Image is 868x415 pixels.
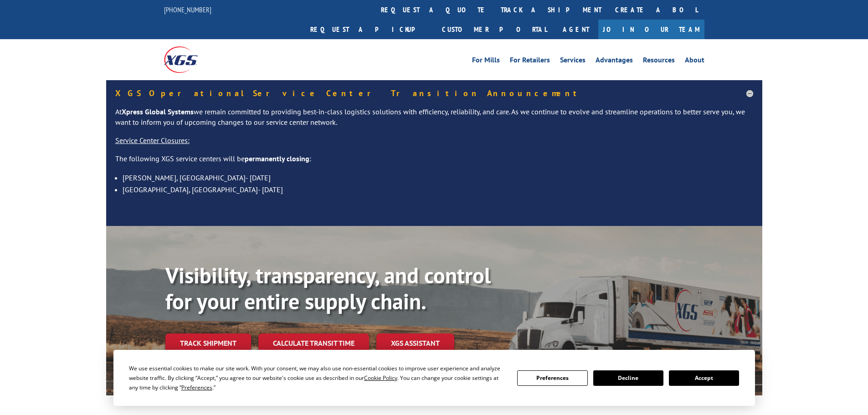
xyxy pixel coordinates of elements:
[245,154,309,163] strong: permanently closing
[598,20,704,39] a: Join Our Team
[643,56,675,67] a: Resources
[165,261,491,316] b: Visibility, transparency, and control for your entire supply chain.
[376,333,454,353] a: XGS ASSISTANT
[115,154,753,172] p: The following XGS service centers will be :
[593,370,663,386] button: Decline
[510,56,550,67] a: For Retailers
[123,184,753,195] li: [GEOGRAPHIC_DATA], [GEOGRAPHIC_DATA]- [DATE]
[115,107,753,136] p: At we remain committed to providing best-in-class logistics solutions with efficiency, reliabilit...
[258,333,369,353] a: Calculate transit time
[303,20,435,39] a: Request a pickup
[364,374,397,382] span: Cookie Policy
[435,20,554,39] a: Customer Portal
[560,56,586,67] a: Services
[123,172,753,184] li: [PERSON_NAME], [GEOGRAPHIC_DATA]- [DATE]
[129,364,506,392] div: We use essential cookies to make our site work. With your consent, we may also use non-essential ...
[596,56,633,67] a: Advantages
[164,5,211,14] a: [PHONE_NUMBER]
[113,350,755,406] div: Cookie Consent Prompt
[115,136,190,145] u: Service Center Closures:
[115,89,753,97] h5: XGS Operational Service Center Transition Announcement
[122,107,194,116] strong: Xpress Global Systems
[181,384,212,391] span: Preferences
[669,370,739,386] button: Accept
[517,370,587,386] button: Preferences
[554,20,598,39] a: Agent
[165,333,251,353] a: Track shipment
[685,56,704,67] a: About
[472,56,500,67] a: For Mills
